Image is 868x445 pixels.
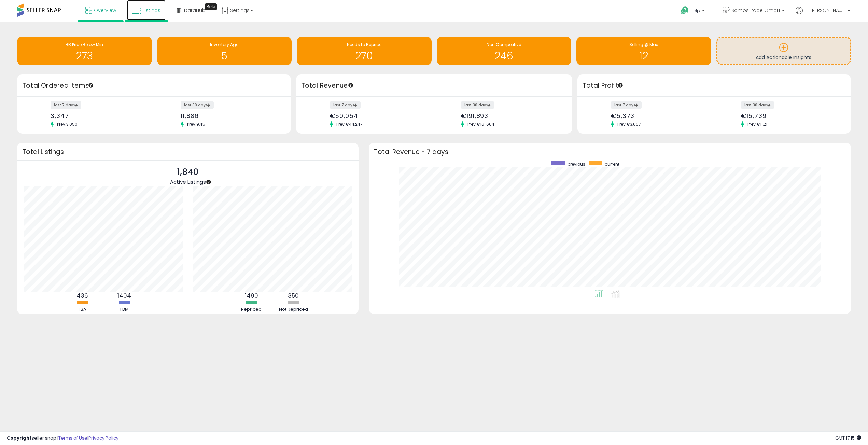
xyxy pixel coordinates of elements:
div: Tooltip anchor [205,3,217,10]
span: Prev: €44,247 [333,121,366,127]
span: Prev: 3,050 [54,121,81,127]
span: previous [568,161,585,167]
label: last 7 days [330,101,361,109]
a: Help [675,1,712,22]
h3: Total Revenue [301,81,567,91]
span: Listings [143,7,160,14]
span: Prev: €3,667 [614,121,644,127]
div: Tooltip anchor [617,82,624,88]
a: Needs to Reprice 270 [297,37,432,65]
span: Prev: 9,451 [184,121,210,127]
h1: 270 [300,50,428,61]
div: €191,893 [461,112,560,120]
a: Add Actionable Insights [717,38,850,64]
div: €59,054 [330,112,429,120]
span: Help [691,8,700,14]
b: 1490 [245,292,258,300]
span: Active Listings [170,178,206,185]
span: current [605,161,619,167]
span: BB Price Below Min [66,42,103,47]
div: FBM [104,306,145,313]
h1: 273 [20,50,149,61]
label: last 30 days [181,101,214,109]
h3: Total Ordered Items [22,81,286,91]
h1: 12 [580,50,708,61]
b: 1404 [117,292,131,300]
label: last 7 days [611,101,642,109]
div: Tooltip anchor [348,82,354,88]
div: 11,886 [181,112,279,120]
div: Repriced [231,306,272,313]
label: last 7 days [51,101,81,109]
label: last 30 days [461,101,494,109]
span: Inventory Age [210,42,238,47]
span: Add Actionable Insights [756,54,811,61]
span: Hi [PERSON_NAME] [804,7,845,14]
h3: Total Revenue - 7 days [374,149,846,154]
b: 350 [288,292,299,300]
a: Non Competitive 246 [437,37,572,65]
span: Overview [94,7,116,14]
label: last 30 days [741,101,774,109]
a: Hi [PERSON_NAME] [796,7,850,22]
span: Selling @ Max [629,42,658,47]
span: Needs to Reprice [347,42,381,47]
span: Non Competitive [487,42,521,47]
a: Inventory Age 5 [157,37,292,65]
div: €15,739 [741,112,839,120]
h3: Total Listings [22,149,353,154]
span: DataHub [184,7,206,14]
h1: 5 [160,50,289,61]
span: Prev: €11,211 [744,121,772,127]
a: BB Price Below Min 273 [17,37,152,65]
div: Tooltip anchor [88,82,94,88]
div: FBA [62,306,103,313]
h3: Total Profit [583,81,846,91]
span: Prev: €161,664 [464,121,498,127]
div: 3,347 [51,112,149,120]
span: SomosTrade GmbH [731,7,780,14]
h1: 246 [440,50,568,61]
div: €5,373 [611,112,709,120]
p: 1,840 [170,166,206,179]
div: Tooltip anchor [206,179,212,185]
div: Not Repriced [273,306,314,313]
b: 436 [76,292,88,300]
a: Selling @ Max 12 [576,37,711,65]
i: Get Help [681,6,689,15]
